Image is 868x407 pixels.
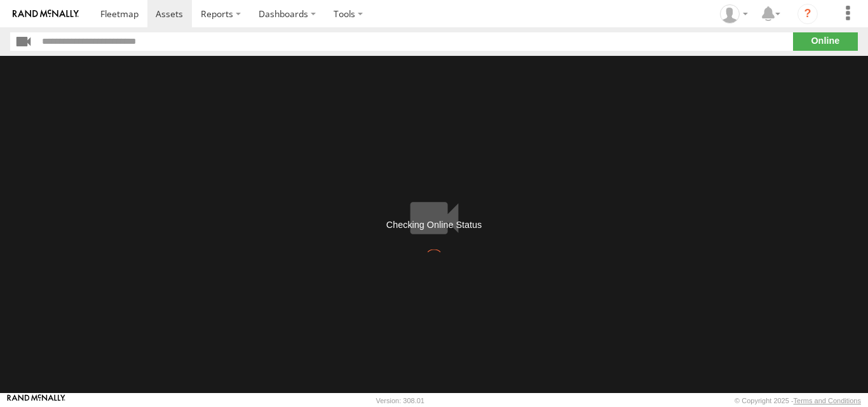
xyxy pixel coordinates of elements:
div: © Copyright 2025 - [735,397,861,404]
img: rand-logo.svg [13,10,79,18]
div: Version: 308.01 [376,397,424,404]
a: Terms and Conditions [794,397,861,404]
div: Ed Pruneda [715,4,752,23]
i: ? [797,4,818,24]
a: Visit our Website [7,394,65,407]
